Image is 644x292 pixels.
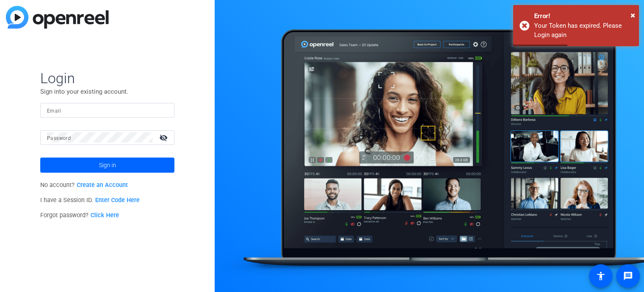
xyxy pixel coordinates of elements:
img: blue-gradient.svg [6,6,109,29]
div: Your Token has expired. Please Login again [534,21,633,40]
span: Sign in [99,155,116,176]
p: Sign into your existing account. [40,87,174,96]
span: I have a Session ID. [40,197,140,204]
mat-icon: message [623,271,633,281]
a: Enter Code Here [95,197,140,204]
mat-icon: visibility_off [154,132,174,144]
span: Login [40,69,174,87]
span: Forgot password? [40,212,119,219]
span: No account? [40,182,128,189]
span: × [631,10,635,20]
mat-label: Email [47,108,61,114]
a: Click Here [91,212,119,219]
input: Enter Email Address [47,105,168,115]
button: Close [631,9,635,21]
mat-icon: accessibility [596,271,606,281]
button: Sign in [40,158,174,173]
a: Create an Account [77,182,128,189]
div: Error! [534,11,633,21]
mat-label: Password [47,135,71,141]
